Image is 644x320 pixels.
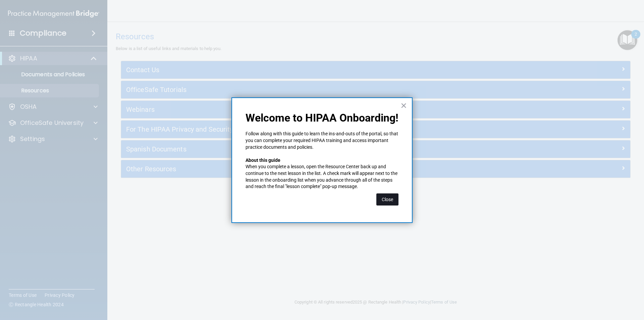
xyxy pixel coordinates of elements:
p: Welcome to HIPAA Onboarding! [246,111,398,124]
button: Close [376,193,398,205]
strong: About this guide [246,157,280,163]
iframe: Drift Widget Chat Controller [528,272,636,299]
p: When you complete a lesson, open the Resource Center back up and continue to the next lesson in t... [246,164,398,190]
p: Follow along with this guide to learn the ins-and-outs of the portal, so that you can complete yo... [246,131,398,150]
button: Close [400,100,407,111]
